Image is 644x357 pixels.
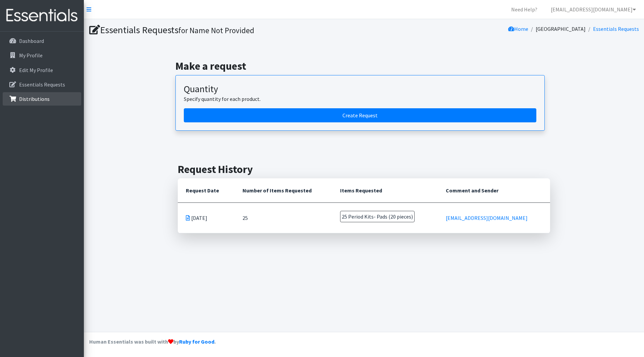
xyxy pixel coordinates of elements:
p: Dashboard [19,38,44,44]
p: Essentials Requests [19,81,65,88]
p: Edit My Profile [19,67,53,73]
a: Create a request by quantity [184,108,536,122]
th: Comment and Sender [438,178,550,203]
p: My Profile [19,52,43,59]
a: Dashboard [3,34,81,48]
a: [EMAIL_ADDRESS][DOMAIN_NAME] [446,215,528,221]
a: Essentials Requests [3,78,81,91]
img: HumanEssentials [3,4,81,27]
h2: Make a request [175,60,553,72]
a: [EMAIL_ADDRESS][DOMAIN_NAME] [545,3,641,16]
p: Specify quantity for each product. [184,95,536,103]
th: Request Date [178,178,234,203]
h1: Essentials Requests [89,24,362,36]
span: 25 Period Kits- Pads (20 pieces) [340,211,415,222]
a: Need Help? [506,3,543,16]
a: Distributions [3,92,81,106]
a: Edit My Profile [3,63,81,77]
p: Distributions [19,96,50,102]
td: [DATE] [178,202,234,233]
td: 25 [234,202,332,233]
a: Essentials Requests [593,25,639,32]
small: for Name Not Provided [178,25,254,35]
h2: Request History [178,163,550,176]
a: Home [508,25,528,32]
a: My Profile [3,49,81,62]
h3: Quantity [184,83,536,95]
a: [GEOGRAPHIC_DATA] [536,25,586,32]
th: Items Requested [332,178,438,203]
a: Ruby for Good [179,338,214,345]
strong: Human Essentials was built with by . [89,338,216,345]
th: Number of Items Requested [234,178,332,203]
